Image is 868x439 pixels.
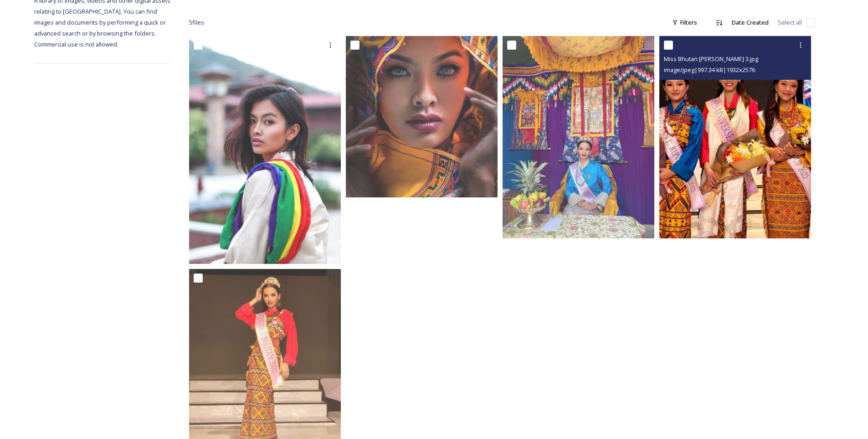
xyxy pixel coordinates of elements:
span: Miss Bhutan [PERSON_NAME] 3.jpg [664,55,758,63]
div: Filters [668,14,702,31]
span: 5 file s [189,18,204,27]
div: Date Created [727,14,773,31]
img: Miss Bhutan Tashi Choden 3.jpg [659,36,811,238]
span: image/jpeg | 997.34 kB | 1932 x 2576 [664,66,755,74]
img: Miss Bhutan Tashi Choden 4.jpg [346,36,498,197]
span: Select all [778,18,802,27]
img: Miss Bhutan Tashi Choden 1.jpg [189,36,341,264]
img: Miss Bhutan Tashi Choden 5.jpg [503,36,654,238]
